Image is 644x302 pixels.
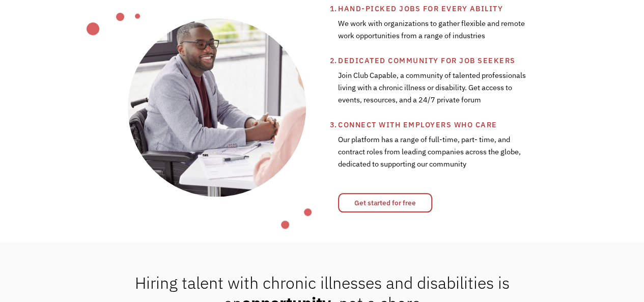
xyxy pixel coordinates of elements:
div: Dedicated community for job seekers [338,54,609,67]
a: Get started for free [338,193,432,212]
div: We work with organizations to gather flexible and remote work opportunities from a range of indus... [338,15,528,54]
div: Join Club Capable, a community of talented professionals living with a chronic illness or disabil... [338,67,528,119]
div: Hand-picked jobs for every ability [338,3,609,15]
div: Our platform has a range of full-time, part- time, and contract roles from leading companies acro... [338,131,528,183]
div: Connect with employers who care [338,119,609,131]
